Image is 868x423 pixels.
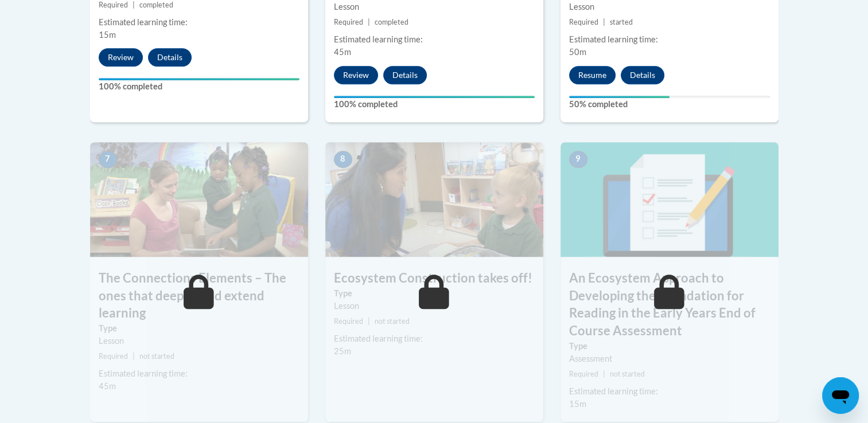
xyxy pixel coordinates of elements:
span: Required [334,18,363,26]
span: completed [139,1,173,9]
span: started [610,18,633,26]
label: 50% completed [569,98,770,111]
span: completed [375,18,408,26]
img: Course Image [90,142,308,257]
div: Estimated learning time: [334,332,535,345]
button: Details [148,48,192,66]
label: Type [569,340,770,352]
label: 100% completed [334,98,535,111]
button: Review [334,66,378,84]
img: Course Image [560,142,779,257]
h3: The Connections Elements – The ones that deepen and extend learning [90,269,308,322]
span: Required [569,18,598,26]
div: Your progress [569,96,670,98]
div: Assessment [569,352,770,365]
span: 15m [569,399,586,409]
div: Your progress [334,96,535,98]
button: Resume [569,66,616,84]
span: 9 [569,151,587,168]
h3: Ecosystem Construction takes off! [325,269,543,287]
div: Estimated learning time: [569,33,770,46]
span: | [368,317,370,326]
span: 7 [99,151,117,168]
label: Type [99,322,299,335]
span: 8 [334,151,352,168]
span: 50m [569,47,586,57]
div: Estimated learning time: [334,33,535,46]
span: 25m [334,346,351,356]
div: Lesson [334,1,535,13]
div: Lesson [569,1,770,13]
iframe: Button to launch messaging window [822,377,859,414]
h3: An Ecosystem Approach to Developing the Foundation for Reading in the Early Years End of Course A... [560,269,779,340]
span: | [368,18,370,26]
span: | [603,18,605,26]
button: Details [621,66,664,84]
button: Review [99,48,143,66]
div: Estimated learning time: [99,367,299,380]
span: not started [139,352,174,361]
span: not started [610,370,645,378]
div: Estimated learning time: [569,385,770,398]
span: 15m [99,30,116,40]
label: Type [334,287,535,300]
span: 45m [334,47,351,57]
span: Required [569,370,598,378]
span: Required [99,352,128,361]
img: Course Image [325,142,543,257]
div: Lesson [334,300,535,312]
span: 45m [99,381,116,391]
div: Your progress [99,78,299,80]
span: | [603,370,605,378]
span: Required [99,1,128,9]
label: 100% completed [99,80,299,93]
div: Lesson [99,335,299,347]
span: | [133,352,135,361]
button: Details [383,66,427,84]
span: not started [375,317,410,326]
div: Estimated learning time: [99,16,299,29]
span: | [133,1,135,9]
span: Required [334,317,363,326]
